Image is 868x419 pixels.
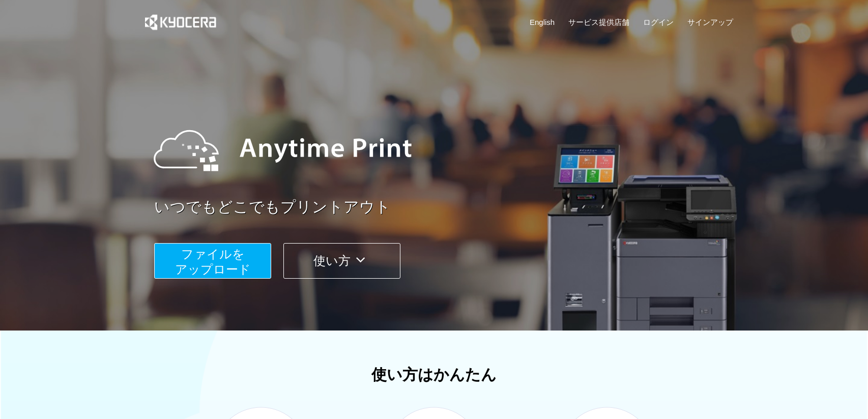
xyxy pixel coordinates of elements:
[154,243,271,279] button: ファイルを​​アップロード
[643,17,674,27] a: ログイン
[175,247,251,276] span: ファイルを ​​アップロード
[687,17,733,27] a: サインアップ
[530,17,555,27] a: English
[283,243,400,279] button: 使い方
[568,17,629,27] a: サービス提供店舗
[154,196,739,218] a: いつでもどこでもプリントアウト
